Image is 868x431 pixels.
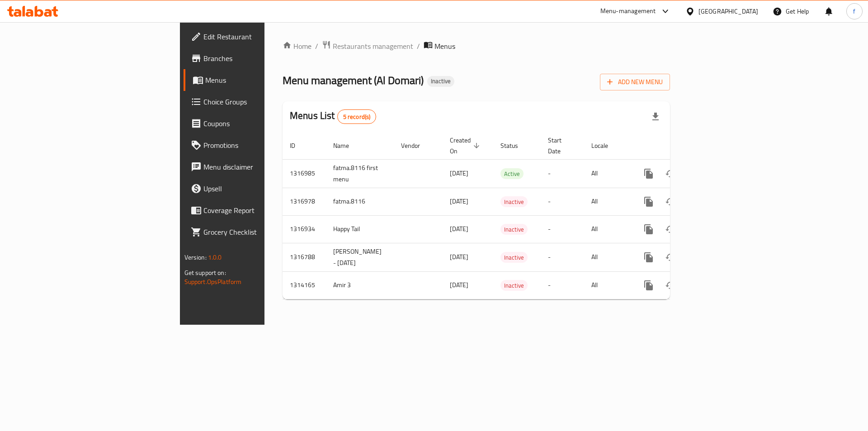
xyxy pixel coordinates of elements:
button: Change Status [660,246,681,268]
span: [DATE] [450,195,468,207]
span: 1.0.0 [208,251,222,263]
div: Inactive [500,280,528,291]
button: Change Status [660,163,681,185]
li: / [417,41,420,52]
button: more [638,191,660,213]
span: Inactive [427,77,454,85]
span: Coupons [203,118,318,129]
button: Change Status [660,275,681,296]
table: enhanced table [283,132,732,299]
span: Add New Menu [607,76,663,88]
span: Inactive [500,224,528,235]
span: [DATE] [450,279,468,291]
a: Grocery Checklist [184,221,325,243]
div: Inactive [427,76,454,87]
button: Change Status [660,191,681,213]
span: Branches [203,53,318,64]
span: Menus [205,75,318,85]
a: Support.OpsPlatform [184,276,242,288]
span: [DATE] [450,223,468,235]
span: Menus [434,41,455,52]
span: Inactive [500,252,528,263]
span: Inactive [500,197,528,207]
div: Active [500,168,524,179]
button: Add New Menu [600,74,670,90]
td: All [584,243,631,271]
td: All [584,215,631,243]
span: Grocery Checklist [203,227,318,237]
span: Coverage Report [203,205,318,216]
span: Edit Restaurant [203,31,318,42]
div: Inactive [500,224,528,235]
a: Choice Groups [184,91,325,113]
span: Name [333,140,361,151]
a: Edit Restaurant [184,26,325,47]
td: Happy Tail [326,215,394,243]
button: Change Status [660,218,681,240]
span: Version: [184,251,207,263]
td: fatma.8116 [326,188,394,215]
div: Menu-management [600,6,656,17]
a: Coupons [184,113,325,134]
span: Vendor [401,140,432,151]
a: Coverage Report [184,199,325,221]
button: more [638,246,660,268]
div: Inactive [500,196,528,207]
nav: breadcrumb [283,40,670,52]
span: Choice Groups [203,96,318,107]
button: more [638,163,660,185]
td: Amir 3 [326,271,394,299]
button: more [638,218,660,240]
td: All [584,188,631,215]
span: Promotions [203,140,318,151]
a: Upsell [184,178,325,199]
td: All [584,159,631,188]
a: Menu disclaimer [184,156,325,178]
span: Menu disclaimer [203,161,318,172]
button: more [638,275,660,296]
a: Menus [184,69,325,91]
span: Active [500,169,524,179]
span: Inactive [500,280,528,291]
span: Upsell [203,183,318,194]
td: All [584,271,631,299]
span: ID [290,140,307,151]
span: [DATE] [450,251,468,263]
span: 5 record(s) [338,113,376,121]
span: Start Date [548,135,573,156]
div: [GEOGRAPHIC_DATA] [698,6,758,16]
span: Restaurants management [333,41,413,52]
span: [DATE] [450,167,468,179]
a: Restaurants management [322,40,413,52]
a: Branches [184,47,325,69]
td: [PERSON_NAME] - [DATE] [326,243,394,271]
a: Promotions [184,134,325,156]
td: - [541,243,584,271]
div: Total records count [337,109,377,124]
span: f [853,6,855,16]
td: - [541,188,584,215]
td: - [541,159,584,188]
td: fatma.8116 first menu [326,159,394,188]
span: Created On [450,135,482,156]
span: Locale [591,140,620,151]
span: Menu management ( Al Domari ) [283,70,424,90]
div: Export file [645,106,666,128]
td: - [541,215,584,243]
td: - [541,271,584,299]
h2: Menus List [290,109,376,124]
th: Actions [631,132,732,160]
span: Get support on: [184,267,226,279]
span: Status [500,140,530,151]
